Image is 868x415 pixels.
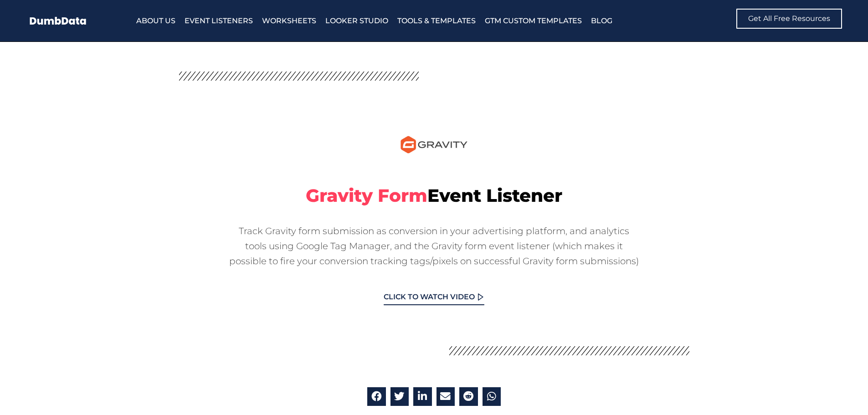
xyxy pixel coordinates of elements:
[367,387,386,406] div: Share on facebook
[397,15,476,27] a: Tools & Templates
[184,186,685,205] h1: Event Listener
[459,387,478,406] div: Share on reddit
[483,387,501,406] div: Share on whatsapp
[184,215,685,269] div: Track Gravity form submission as conversion in your advertising platform, and analytics tools usi...
[306,184,427,206] span: Gravity Form
[384,293,475,301] span: Click to Watch Video
[736,9,842,29] a: Get All Free Resources
[413,387,432,406] div: Share on linkedin
[485,15,582,27] a: GTM Custom Templates
[325,15,388,27] a: Looker Studio
[748,15,830,22] span: Get All Free Resources
[384,293,484,305] a: Click to Watch Video
[185,15,253,27] a: Event Listeners
[136,15,677,27] nav: Menu
[262,15,316,27] a: Worksheets
[390,387,409,406] div: Share on twitter
[591,15,612,27] a: Blog
[437,387,455,406] div: Share on email
[136,15,175,27] a: About Us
